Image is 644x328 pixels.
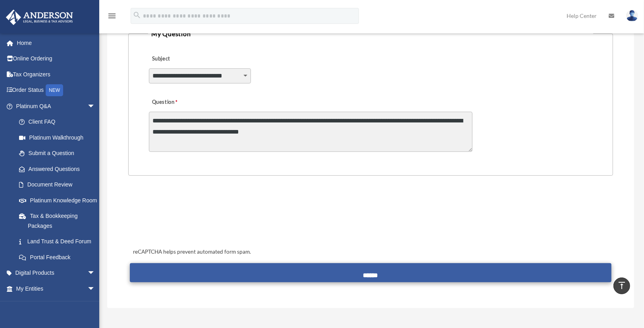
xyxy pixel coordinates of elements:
a: Online Ordering [6,51,107,67]
img: Anderson Advisors Platinum Portal [4,10,75,25]
a: vertical_align_top [613,278,630,294]
label: Question [149,97,210,108]
a: Document Review [11,177,107,193]
img: User Pic [626,10,638,21]
a: Client FAQ [11,114,107,130]
legend: My Question [148,28,593,39]
div: NEW [46,84,63,96]
a: Digital Productsarrow_drop_down [6,265,107,281]
a: Tax & Bookkeeping Packages [11,208,107,234]
span: arrow_drop_down [87,265,103,281]
a: Tax Organizers [6,66,107,82]
a: Order StatusNEW [6,82,107,99]
a: My Entitiesarrow_drop_down [6,281,107,297]
a: Portal Feedback [11,249,107,265]
a: Platinum Walkthrough [11,130,107,146]
a: Platinum Knowledge Room [11,192,107,208]
span: arrow_drop_down [87,297,103,313]
i: menu [107,11,117,21]
span: arrow_drop_down [87,281,103,297]
a: My [PERSON_NAME] Teamarrow_drop_down [6,297,107,312]
a: Answered Questions [11,161,107,177]
i: vertical_align_top [617,281,627,290]
i: search [133,11,141,19]
a: Home [6,35,107,51]
div: reCAPTCHA helps prevent automated form spam. [130,247,611,257]
a: Land Trust & Deed Forum [11,234,107,250]
a: Submit a Question [11,146,103,161]
label: Subject [149,54,224,65]
span: arrow_drop_down [87,98,103,115]
a: Platinum Q&Aarrow_drop_down [6,98,107,114]
iframe: reCAPTCHA [131,200,251,231]
a: menu [107,14,117,21]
